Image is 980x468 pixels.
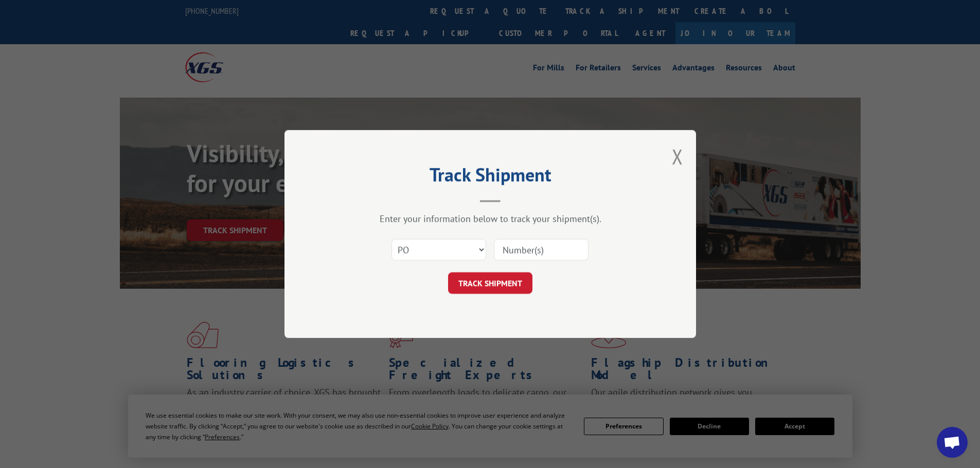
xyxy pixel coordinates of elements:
button: Close modal [672,143,683,170]
button: TRACK SHIPMENT [448,272,532,294]
input: Number(s) [494,239,589,260]
div: Enter your information below to track your shipment(s). [336,213,645,224]
h2: Track Shipment [336,167,645,187]
div: Open chat [937,427,968,458]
